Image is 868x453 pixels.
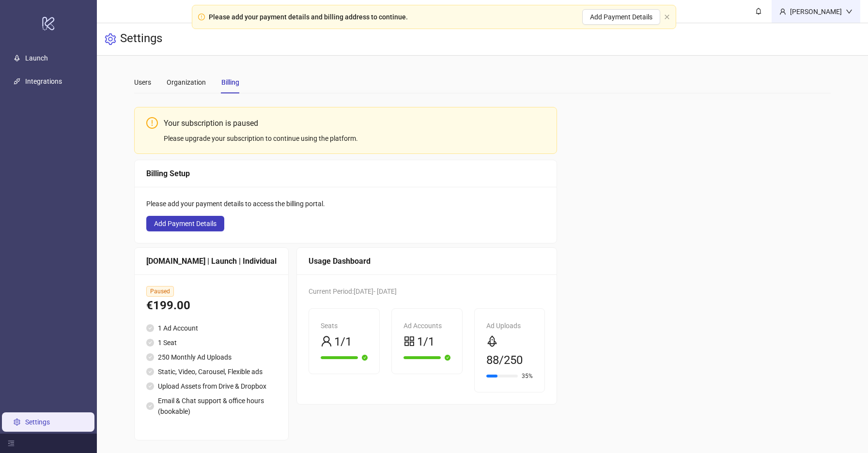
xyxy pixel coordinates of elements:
[146,286,174,297] span: Paused
[486,351,523,370] span: 88/250
[664,14,670,20] span: close
[164,133,545,144] div: Please upgrade your subscription to continue using the platform.
[334,333,352,351] span: 1/1
[25,77,62,85] a: Integrations
[134,77,151,88] div: Users
[522,373,533,379] span: 35%
[154,220,217,227] span: Add Payment Details
[209,12,408,22] div: Please add your payment details and billing address to continue.
[486,320,533,331] div: Ad Uploads
[321,320,368,331] div: Seats
[8,440,15,447] span: menu-fold
[146,368,154,376] span: check-circle
[146,339,154,347] span: check-circle
[25,54,48,62] a: Launch
[146,382,154,390] span: check-circle
[146,117,158,129] span: exclamation-circle
[582,9,660,25] button: Add Payment Details
[146,323,277,333] li: 1 Ad Account
[146,402,154,410] span: check-circle
[146,381,277,392] li: Upload Assets from Drive & Dropbox
[146,395,277,417] li: Email & Chat support & office hours (bookable)
[146,198,545,209] div: Please add your payment details to access the billing portal.
[105,33,116,45] span: setting
[846,8,852,15] span: down
[321,335,332,347] span: user
[755,8,762,15] span: bell
[786,6,846,17] div: [PERSON_NAME]
[25,418,50,426] a: Settings
[445,355,450,361] span: check-circle
[146,337,277,348] li: 1 Seat
[146,352,277,362] li: 250 Monthly Ad Uploads
[146,167,545,180] div: Billing Setup
[146,297,277,315] div: €199.00
[167,77,206,88] div: Organization
[403,320,450,331] div: Ad Accounts
[146,255,277,267] div: [DOMAIN_NAME] | Launch | Individual
[146,216,224,231] button: Add Payment Details
[362,355,368,361] span: check-circle
[779,8,786,15] span: user
[146,324,154,332] span: check-circle
[486,335,498,347] span: rocket
[120,31,162,47] h3: Settings
[417,333,434,351] span: 1/1
[221,77,239,88] div: Billing
[198,14,205,20] span: exclamation-circle
[146,366,277,377] li: Static, Video, Carousel, Flexible ads
[403,335,415,347] span: appstore
[146,353,154,361] span: check-circle
[309,255,545,267] div: Usage Dashboard
[590,13,652,21] span: Add Payment Details
[309,287,397,295] span: Current Period: [DATE] - [DATE]
[664,14,670,20] button: close
[164,117,545,129] div: Your subscription is paused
